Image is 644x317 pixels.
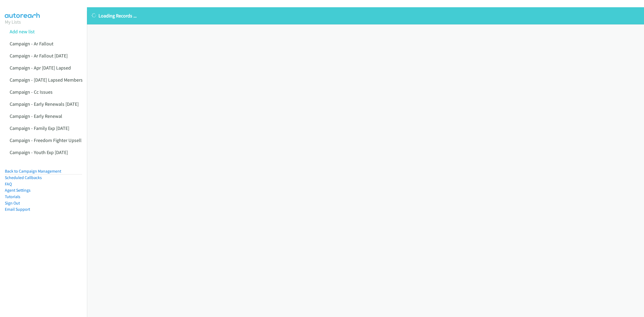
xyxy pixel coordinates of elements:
a: Email Support [5,207,30,212]
a: Campaign - Cc Issues [10,89,53,95]
a: Tutorials [5,194,20,199]
a: Campaign - Ar Fallout [DATE] [10,53,68,59]
p: Loading Records ... [92,12,639,19]
a: Sign Out [5,201,20,206]
a: Add new list [10,28,35,35]
a: FAQ [5,181,12,187]
a: Campaign - Ar Fallout [10,41,53,47]
a: Back to Campaign Management [5,169,61,174]
a: Agent Settings [5,188,31,193]
a: Campaign - Freedom Fighter Upsell [10,137,82,143]
a: My Lists [5,19,21,25]
a: Campaign - Apr [DATE] Lapsed [10,65,71,71]
a: Campaign - Youth Exp [DATE] [10,149,68,155]
a: Campaign - [DATE] Lapsed Members [10,77,83,83]
a: Campaign - Early Renewals [DATE] [10,101,79,107]
a: Scheduled Callbacks [5,175,42,180]
a: Campaign - Family Exp [DATE] [10,125,69,131]
a: Campaign - Early Renewal [10,113,62,119]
